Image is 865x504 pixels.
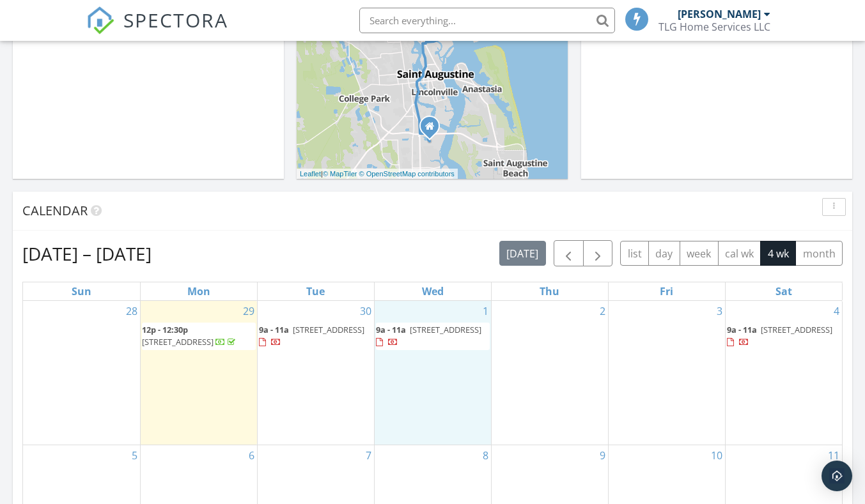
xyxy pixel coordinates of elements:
[323,170,357,178] a: © MapTiler
[727,324,832,347] a: 9a - 11a [STREET_ADDRESS]
[259,324,289,335] span: 9a - 11a
[620,241,649,266] button: list
[714,301,725,321] a: Go to October 3, 2025
[825,445,842,466] a: Go to October 11, 2025
[246,445,257,466] a: Go to October 6, 2025
[142,324,238,347] a: 12p - 12:30p [STREET_ADDRESS]
[359,8,615,33] input: Search everything...
[304,282,327,300] a: Tuesday
[142,336,214,347] span: [STREET_ADDRESS]
[86,6,114,34] img: The Best Home Inspection Software - Spectora
[22,202,88,219] span: Calendar
[727,323,841,350] a: 9a - 11a [STREET_ADDRESS]
[499,241,546,266] button: [DATE]
[86,17,228,44] a: SPECTORA
[727,324,757,335] span: 9a - 11a
[760,241,796,266] button: 4 wk
[480,301,491,321] a: Go to October 1, 2025
[657,282,676,300] a: Friday
[480,445,491,466] a: Go to October 8, 2025
[376,323,490,350] a: 9a - 11a [STREET_ADDRESS]
[822,461,852,491] div: Open Intercom Messenger
[129,445,140,466] a: Go to October 5, 2025
[831,301,842,321] a: Go to October 4, 2025
[795,241,843,266] button: month
[419,282,446,300] a: Wednesday
[597,445,608,466] a: Go to October 9, 2025
[123,301,140,321] a: Go to September 28, 2025
[300,170,321,178] a: Leaflet
[363,445,374,466] a: Go to October 7, 2025
[608,301,725,445] td: Go to October 3, 2025
[658,20,770,33] div: TLG Home Services LLC
[185,282,213,300] a: Monday
[359,170,455,178] a: © OpenStreetMap contributors
[23,301,140,445] td: Go to September 28, 2025
[725,301,842,445] td: Go to October 4, 2025
[708,445,725,466] a: Go to October 10, 2025
[491,301,608,445] td: Go to October 2, 2025
[22,241,152,266] h2: [DATE] – [DATE]
[259,323,373,350] a: 9a - 11a [STREET_ADDRESS]
[773,282,795,300] a: Saturday
[69,282,94,300] a: Sunday
[597,301,608,321] a: Go to October 2, 2025
[554,240,584,266] button: Previous
[430,126,437,134] div: St. Johns and Flagler Counties, Saint Augustine Florida 32086
[410,324,481,335] span: [STREET_ADDRESS]
[761,324,832,335] span: [STREET_ADDRESS]
[376,324,406,335] span: 9a - 11a
[648,241,680,266] button: day
[142,323,256,350] a: 12p - 12:30p [STREET_ADDRESS]
[259,324,364,347] a: 9a - 11a [STREET_ADDRESS]
[123,6,228,33] span: SPECTORA
[678,8,761,20] div: [PERSON_NAME]
[142,324,188,335] span: 12p - 12:30p
[293,324,364,335] span: [STREET_ADDRESS]
[297,169,458,179] div: |
[376,324,481,347] a: 9a - 11a [STREET_ADDRESS]
[357,301,374,321] a: Go to September 30, 2025
[257,301,374,445] td: Go to September 30, 2025
[583,240,613,266] button: Next
[140,301,257,445] td: Go to September 29, 2025
[374,301,491,445] td: Go to October 1, 2025
[718,241,761,266] button: cal wk
[537,282,562,300] a: Thursday
[680,241,719,266] button: week
[240,301,257,321] a: Go to September 29, 2025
